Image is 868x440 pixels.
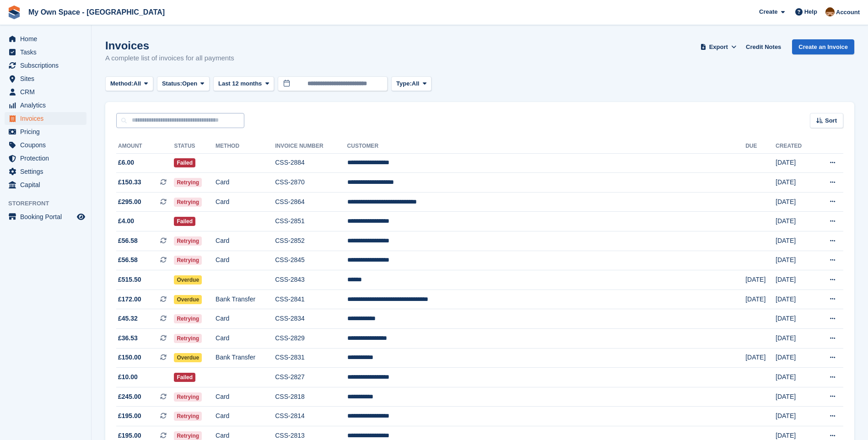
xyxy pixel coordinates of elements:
td: [DATE] [776,212,814,231]
th: Customer [347,139,746,154]
a: Preview store [75,211,86,222]
td: [DATE] [745,270,776,290]
td: CSS-2827 [275,368,347,387]
td: Card [216,192,275,212]
a: menu [5,86,86,98]
td: Card [216,329,275,349]
a: menu [5,32,86,45]
span: Protection [20,152,75,165]
button: Export [698,39,739,54]
span: Coupons [20,139,75,151]
span: Subscriptions [20,59,75,72]
th: Invoice Number [275,139,347,154]
span: £195.00 [118,411,141,421]
a: menu [5,152,86,165]
th: Method [216,139,275,154]
td: Card [216,309,275,329]
a: Create an Invoice [792,39,854,54]
td: CSS-2843 [275,270,347,290]
span: Failed [174,158,195,167]
a: menu [5,210,86,223]
th: Status [174,139,216,154]
span: Failed [174,217,195,226]
td: Bank Transfer [216,290,275,309]
a: menu [5,46,86,59]
span: £45.32 [118,314,138,323]
span: Analytics [20,99,75,112]
td: CSS-2845 [275,251,347,270]
a: menu [5,178,86,191]
span: £4.00 [118,216,134,226]
h1: Invoices [105,39,234,52]
span: CRM [20,86,75,98]
td: CSS-2831 [275,348,347,368]
img: stora-icon-8386f47178a22dfd0bd8f6a31ec36ba5ce8667c1dd55bd0f319d3a0aa187defe.svg [7,5,21,19]
span: £295.00 [118,197,141,207]
a: Credit Notes [742,39,785,54]
td: CSS-2851 [275,212,347,231]
span: £150.33 [118,177,141,187]
span: £150.00 [118,353,141,362]
span: Account [836,8,860,17]
th: Created [776,139,814,154]
span: Method: [110,79,134,88]
td: [DATE] [745,290,776,309]
button: Status: Open [157,76,210,91]
span: £10.00 [118,372,138,382]
span: £36.53 [118,333,138,343]
span: Failed [174,373,195,382]
span: Create [759,7,777,16]
td: [DATE] [776,329,814,349]
td: [DATE] [776,348,814,368]
a: menu [5,125,86,138]
span: Booking Portal [20,210,75,223]
td: [DATE] [776,153,814,173]
td: CSS-2834 [275,309,347,329]
p: A complete list of invoices for all payments [105,53,234,64]
span: £56.58 [118,236,138,246]
span: £6.00 [118,158,134,167]
span: Pricing [20,125,75,138]
td: [DATE] [776,290,814,309]
a: menu [5,59,86,72]
span: £245.00 [118,392,141,402]
a: My Own Space - [GEOGRAPHIC_DATA] [25,5,168,20]
td: CSS-2852 [275,231,347,251]
td: Bank Transfer [216,348,275,368]
span: Retrying [174,256,202,265]
button: Type: All [391,76,431,91]
td: CSS-2864 [275,192,347,212]
td: CSS-2884 [275,153,347,173]
span: Last 12 months [218,79,262,88]
span: Settings [20,165,75,178]
span: Export [709,43,728,52]
td: [DATE] [776,407,814,426]
td: [DATE] [776,192,814,212]
span: Overdue [174,353,202,362]
a: menu [5,165,86,178]
td: Card [216,387,275,407]
a: menu [5,139,86,151]
button: Last 12 months [213,76,274,91]
td: CSS-2829 [275,329,347,349]
span: Capital [20,178,75,191]
td: CSS-2870 [275,173,347,193]
td: [DATE] [776,173,814,193]
span: £172.00 [118,295,141,304]
span: All [134,79,141,88]
td: CSS-2814 [275,407,347,426]
span: Retrying [174,334,202,343]
span: Type: [396,79,412,88]
span: Sites [20,72,75,85]
span: Open [182,79,197,88]
span: Retrying [174,412,202,421]
td: [DATE] [776,231,814,251]
span: £515.50 [118,275,141,284]
th: Due [745,139,776,154]
span: Sort [825,116,837,125]
span: Invoices [20,112,75,125]
span: £56.58 [118,255,138,265]
a: menu [5,112,86,125]
a: menu [5,72,86,85]
span: All [412,79,420,88]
